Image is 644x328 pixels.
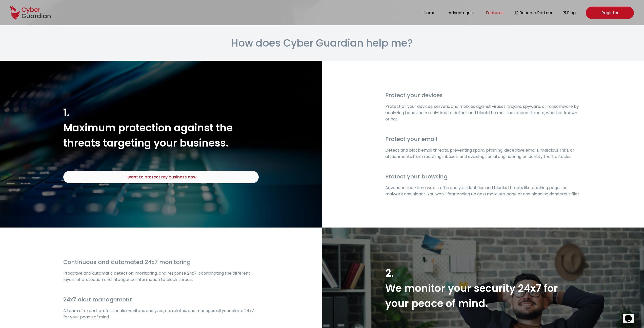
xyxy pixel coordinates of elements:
p: Detect and block email threats, preventing spam, phishing, deceptive emails, malicious links, or ... [385,147,581,160]
button: Advantages [447,9,474,16]
a: Blog [567,10,576,16]
h4: Continuous and automated 24x7 monitoring [63,258,259,266]
h4: 24x7 alert management [63,295,259,304]
iframe: chat widget [623,308,639,323]
button: I want to protect my business now [63,171,259,183]
h3: 2. We monitor your security 24x7 for your peace of mind. [385,265,581,311]
p: Proactive and automatic detection, monitoring, and response 24x7, coordinating the different laye... [63,270,259,283]
h4: Protect your email [385,135,581,143]
a: Register [586,7,634,19]
p: A team of expert professionals monitors, analyzes, correlates, and manages all your alerts 24x7 f... [63,307,259,320]
button: Features [484,9,505,16]
h3: 1. Maximum protection against the threats targeting your business. [63,105,259,151]
h4: Protect your browsing [385,172,581,181]
h4: Protect your devices [385,91,581,99]
p: Protect all your devices, servers, and mobiles against viruses, trojans, spyware, or ransomware b... [385,103,581,122]
p: Advanced real-time web traffic analysis identifies and blocks threats like phishing pages or malw... [385,184,581,197]
button: Home [422,9,437,16]
a: Become Partner [519,10,553,16]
